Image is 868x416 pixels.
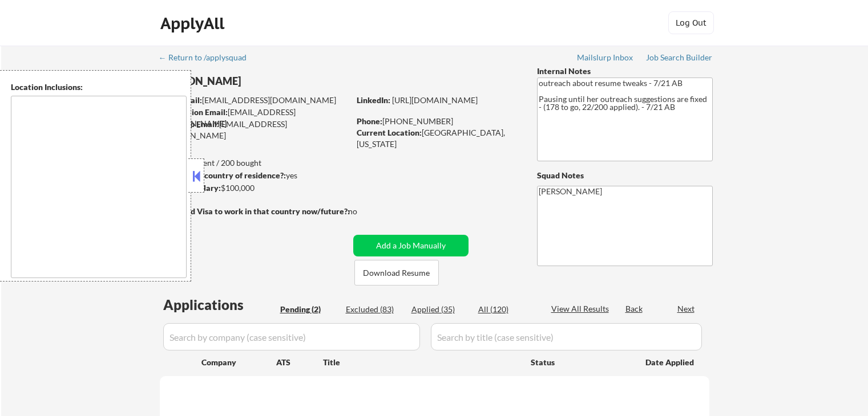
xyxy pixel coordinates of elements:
[323,357,520,368] div: Title
[537,170,713,181] div: Squad Notes
[11,81,187,93] div: Location Inclusions:
[431,323,702,350] input: Search by title (case sensitive)
[201,357,276,368] div: Company
[163,298,276,312] div: Applications
[159,182,349,194] div: $100,000
[160,206,350,216] strong: Will need Visa to work in that country now/future?:
[160,107,349,129] div: [EMAIL_ADDRESS][DOMAIN_NAME]
[625,303,644,315] div: Back
[159,53,257,64] a: ← Return to /applysquad
[280,304,337,315] div: Pending (2)
[668,11,714,34] button: Log Out
[160,74,394,88] div: [PERSON_NAME]
[160,95,349,106] div: [EMAIL_ADDRESS][DOMAIN_NAME]
[646,54,713,62] div: Job Search Builder
[531,352,629,372] div: Status
[159,170,286,180] strong: Can work in country of residence?:
[357,116,518,127] div: [PHONE_NUMBER]
[392,95,478,105] a: [URL][DOMAIN_NAME]
[160,14,228,33] div: ApplyAll
[357,128,422,137] strong: Current Location:
[163,323,420,350] input: Search by company (case sensitive)
[357,95,390,105] strong: LinkedIn:
[159,54,257,62] div: ← Return to /applysquad
[159,170,346,181] div: yes
[348,206,381,217] div: no
[346,304,403,315] div: Excluded (83)
[645,357,696,368] div: Date Applied
[551,303,612,315] div: View All Results
[159,157,349,169] div: 35 sent / 200 bought
[577,54,634,62] div: Mailslurp Inbox
[357,116,382,126] strong: Phone:
[677,303,696,315] div: Next
[354,260,439,286] button: Download Resume
[537,66,713,77] div: Internal Notes
[276,357,323,368] div: ATS
[353,235,469,256] button: Add a Job Manually
[357,127,518,149] div: [GEOGRAPHIC_DATA], [US_STATE]
[478,304,535,315] div: All (120)
[411,304,469,315] div: Applied (35)
[160,119,349,141] div: [EMAIL_ADDRESS][DOMAIN_NAME]
[646,53,713,64] a: Job Search Builder
[577,53,634,64] a: Mailslurp Inbox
